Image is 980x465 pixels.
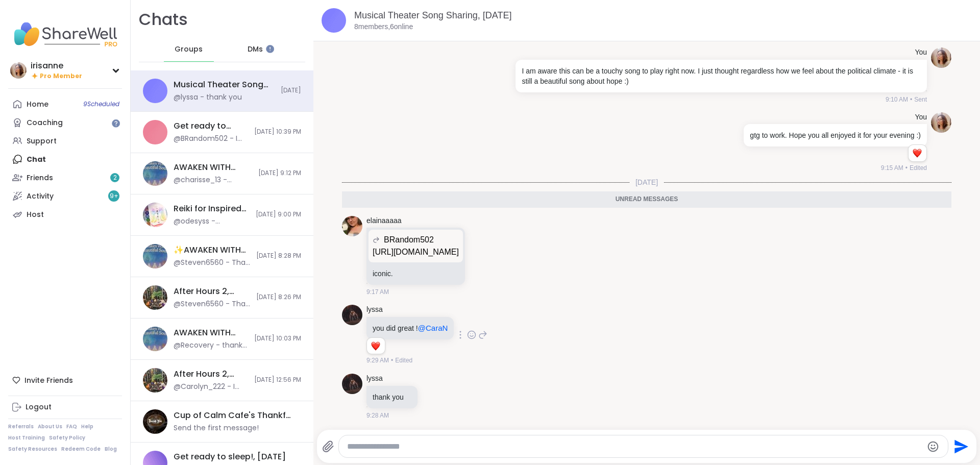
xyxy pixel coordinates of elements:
a: lyssa [366,305,383,315]
p: you did great ! [373,323,448,333]
img: irisanne [10,62,27,79]
img: Reiki for Inspired Action, Oct 06 [143,203,167,227]
a: Safety Policy [49,434,85,442]
a: Home9Scheduled [8,95,122,113]
h4: You [915,47,927,58]
span: Edited [910,163,927,173]
span: Sent [914,95,927,104]
img: ShareWell Nav Logo [8,16,122,52]
div: Invite Friends [8,371,122,389]
div: Activity [27,191,54,202]
div: Musical Theater Song Sharing, [DATE] [174,79,275,90]
div: Send the first message! [174,423,259,433]
iframe: Spotlight [266,45,274,53]
a: Redeem Code [61,446,101,453]
div: Reiki for Inspired Action, [DATE] [174,203,250,214]
span: 9:29 AM [366,356,389,365]
img: Cup of Calm Cafe's Thankful Thursdays , Oct 09 [143,409,167,434]
span: [DATE] 10:03 PM [254,334,301,343]
span: [DATE] [281,86,301,95]
a: Host Training [8,434,45,442]
div: Get ready to sleep!, [DATE] [174,451,286,462]
div: @Recovery - thanks bookstar! [174,340,248,351]
div: Home [27,100,48,110]
span: 2 [113,174,117,182]
img: https://sharewell-space-live.sfo3.digitaloceanspaces.com/user-generated/be849bdb-4731-4649-82cd-d... [931,47,951,68]
div: Reaction list [909,145,926,161]
span: [DATE] 8:26 PM [256,293,301,302]
a: Musical Theater Song Sharing, [DATE] [354,10,511,20]
span: Edited [395,356,412,365]
div: AWAKEN WITH BEAUTIFUL SOULS✨, [DATE] [174,162,252,173]
a: FAQ [66,423,77,430]
span: • [910,95,912,104]
div: Unread messages [342,191,951,208]
div: @lyssa - thank you [174,92,242,103]
span: 9:15 AM [881,163,903,173]
p: I am aware this can be a touchy song to play right now. I just thought regardless how we feel abo... [522,66,921,86]
span: [DATE] 9:12 PM [258,169,301,178]
div: Support [27,136,57,146]
img: https://sharewell-space-live.sfo3.digitaloceanspaces.com/user-generated/b06f800e-e85b-4edd-a3a5-6... [342,216,362,236]
div: @BRandom502 - I was out! This was great. Thanks @Monica2025 [174,134,248,144]
span: 9:17 AM [366,287,389,297]
span: [DATE] 10:39 PM [254,128,301,136]
iframe: Spotlight [112,119,120,128]
a: Blog [105,446,117,453]
button: Reactions: love [912,149,922,157]
p: thank you [373,392,411,402]
span: • [905,163,908,173]
img: https://sharewell-space-live.sfo3.digitaloceanspaces.com/user-generated/ef9b4338-b2e1-457c-a100-b... [342,374,362,394]
img: AWAKEN WITH BEAUTIFUL SOULS✨, Oct 07 [143,161,167,186]
img: Musical Theater Song Sharing, Oct 07 [322,8,346,33]
div: @odesyss - @Radu123 Running horizontally across the whole length! [174,216,250,227]
div: Host [27,210,44,220]
h4: You [915,112,927,123]
a: About Us [38,423,62,430]
span: Groups [175,44,203,55]
div: AWAKEN WITH BEAUTIFUL SOULS, [DATE] [174,327,248,338]
img: ✨AWAKEN WITH BEAUTIFUL SOULS✨, Oct 06 [143,244,167,268]
span: BRandom502 [384,234,434,246]
img: AWAKEN WITH BEAUTIFUL SOULS, Oct 05 [143,327,167,351]
div: ✨AWAKEN WITH BEAUTIFUL SOULS✨, [DATE] [174,244,250,256]
span: 9 + [110,192,118,201]
div: @Steven6560 - That absolutely dreamy song! Thank you so much for giving me what I needed to hear! [174,258,250,268]
span: [DATE] 12:56 PM [254,376,301,384]
a: Coaching [8,113,122,132]
span: DMs [248,44,263,55]
button: Send [948,435,971,458]
a: lyssa [366,374,383,384]
p: 8 members, 6 online [354,22,413,32]
div: Friends [27,173,53,183]
span: 9:28 AM [366,411,389,420]
img: After Hours 2, Oct 06 [143,285,167,310]
h1: Chats [139,8,188,31]
span: 9 Scheduled [83,100,119,108]
span: 9:10 AM [886,95,908,104]
a: Friends2 [8,168,122,187]
div: Cup of Calm Cafe's Thankful Thursdays , [DATE] [174,410,295,421]
a: elainaaaaa [366,216,402,226]
img: https://sharewell-space-live.sfo3.digitaloceanspaces.com/user-generated/be849bdb-4731-4649-82cd-d... [931,112,951,133]
button: Reactions: love [370,342,381,350]
img: Get ready to sleep!, Oct 06 [143,120,167,144]
img: After Hours 2, Oct 05 [143,368,167,393]
a: Logout [8,398,122,417]
img: Musical Theater Song Sharing, Oct 07 [143,79,167,103]
span: Pro Member [40,72,82,81]
div: @charisse_13 - @JudithM my heart goes out to you! I’m not in the same exact boat as you but I’m h... [174,175,252,185]
div: After Hours 2, [DATE] [174,369,248,380]
img: https://sharewell-space-live.sfo3.digitaloceanspaces.com/user-generated/ef9b4338-b2e1-457c-a100-b... [342,305,362,325]
textarea: Type your message [347,442,923,452]
p: [URL][DOMAIN_NAME] [373,246,459,258]
span: [DATE] [629,177,664,187]
a: Safety Resources [8,446,57,453]
a: Host [8,205,122,224]
span: • [391,356,393,365]
span: @CaraN [418,324,448,332]
div: Logout [26,402,52,412]
div: Coaching [27,118,63,128]
a: Support [8,132,122,150]
div: @Carolyn_222 - I fight I am going to passion party too [174,382,248,392]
